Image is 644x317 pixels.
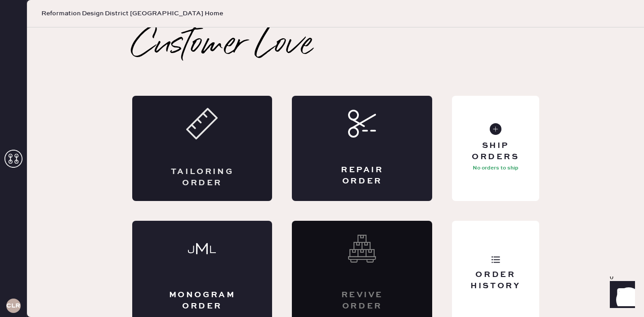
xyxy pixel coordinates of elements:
h2: Customer Love [132,27,313,63]
div: Repair Order [328,165,396,187]
div: Ship Orders [459,140,532,163]
div: Order History [459,269,532,292]
div: Revive order [328,290,396,312]
p: No orders to ship [473,163,519,174]
div: Tailoring Order [168,166,237,189]
span: Reformation Design District [GEOGRAPHIC_DATA] Home [41,9,223,18]
h3: CLR [6,303,20,309]
iframe: Front Chat [601,277,640,315]
div: Monogram Order [168,290,237,312]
